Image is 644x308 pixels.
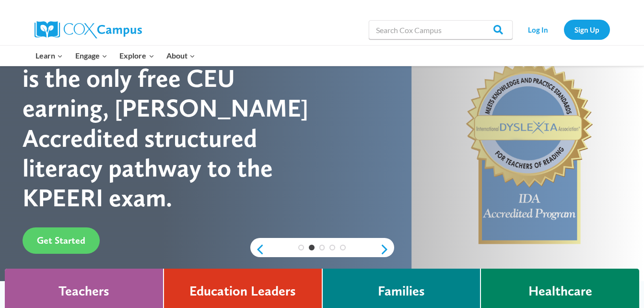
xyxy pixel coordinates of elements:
[517,20,559,39] a: Log In
[35,21,142,38] img: Cox Campus
[23,33,322,213] div: [PERSON_NAME] Campus is the only free CEU earning, [PERSON_NAME] Accredited structured literacy p...
[369,20,513,39] input: Search Cox Campus
[250,240,394,259] div: content slider buttons
[378,283,425,299] h4: Families
[69,46,114,66] button: Child menu of Engage
[298,245,304,250] a: 1
[114,46,161,66] button: Child menu of Explore
[250,244,265,255] a: previous
[30,46,70,66] button: Child menu of Learn
[37,235,85,246] span: Get Started
[380,244,394,255] a: next
[528,283,592,299] h4: Healthcare
[329,245,335,250] a: 4
[30,46,201,66] nav: Primary Navigation
[23,227,100,254] a: Get Started
[59,283,109,299] h4: Teachers
[564,20,610,39] a: Sign Up
[319,245,325,250] a: 3
[189,283,296,299] h4: Education Leaders
[309,245,315,250] a: 2
[517,20,610,39] nav: Secondary Navigation
[160,46,201,66] button: Child menu of About
[340,245,346,250] a: 5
